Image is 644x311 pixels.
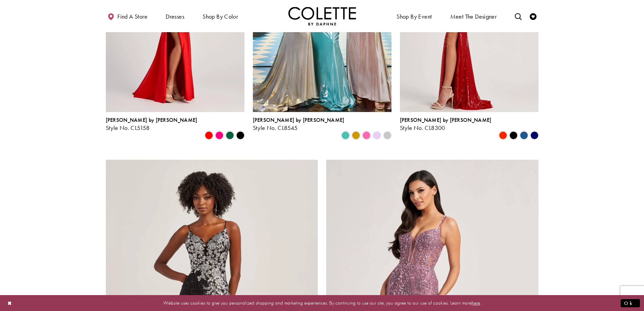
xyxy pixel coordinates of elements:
i: Black [236,131,244,139]
span: Shop By Event [395,7,433,25]
span: Dresses [164,7,186,25]
i: Aqua [341,131,350,139]
div: Colette by Daphne Style No. CL8300 [400,117,492,131]
i: Gold [352,131,360,139]
span: [PERSON_NAME] by [PERSON_NAME] [106,116,197,124]
span: Shop By Event [397,13,432,20]
i: Lilac [373,131,381,139]
a: Find a store [106,7,149,25]
span: Shop by color [201,7,240,25]
div: Colette by Daphne Style No. CL5158 [106,117,197,131]
span: [PERSON_NAME] by [PERSON_NAME] [400,116,492,124]
i: Pink [362,131,371,139]
span: Style No. CL8545 [253,124,298,132]
div: Colette by Daphne Style No. CL8545 [253,117,344,131]
button: Close Dialog [4,297,16,309]
i: Black [509,131,518,139]
a: Visit Home Page [288,7,356,25]
i: Sapphire [530,131,539,139]
span: Style No. CL5158 [106,124,150,132]
i: Scarlet [499,131,507,139]
i: Hunter [226,131,234,139]
a: Toggle search [513,7,523,25]
a: Meet the designer [449,7,499,25]
span: Find a store [117,13,147,20]
span: Shop by color [202,13,238,20]
i: Hot Pink [215,131,223,139]
a: Check Wishlist [528,7,538,25]
p: Website uses cookies to give you personalized shopping and marketing experiences. By continuing t... [49,298,595,308]
a: here [472,299,480,306]
i: Ocean Blue [520,131,528,139]
span: Style No. CL8300 [400,124,445,132]
span: Dresses [166,13,184,20]
i: Silver [383,131,391,139]
span: Meet the designer [450,13,497,20]
button: Submit Dialog [621,299,640,307]
span: [PERSON_NAME] by [PERSON_NAME] [253,116,344,124]
i: Red [205,131,213,139]
img: Colette by Daphne [288,7,356,25]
